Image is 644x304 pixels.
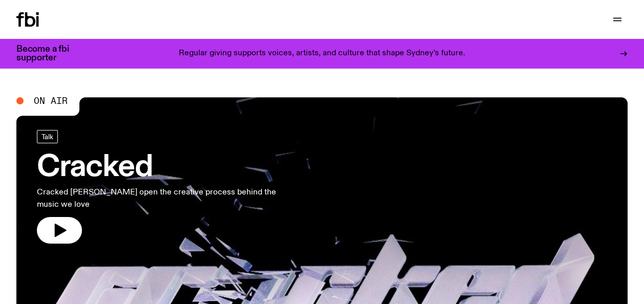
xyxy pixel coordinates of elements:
h3: Become a fbi supporter [16,45,82,62]
span: On Air [34,96,68,105]
p: Regular giving supports voices, artists, and culture that shape Sydney’s future. [179,49,465,58]
a: Talk [37,130,58,143]
span: Talk [41,133,53,141]
p: Cracked [PERSON_NAME] open the creative process behind the music we love [37,186,299,211]
h3: Cracked [37,154,299,182]
a: CrackedCracked [PERSON_NAME] open the creative process behind the music we love [37,130,299,244]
